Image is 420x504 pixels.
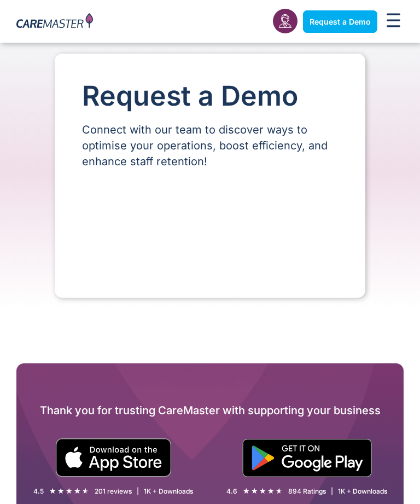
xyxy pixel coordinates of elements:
[243,485,250,497] i: ★
[82,122,338,170] p: Connect with our team to discover ways to optimise your operations, boost efficiency, and enhance...
[55,438,172,477] img: small black download on the apple app store button.
[242,439,372,477] img: "Get is on" Black Google play button.
[66,485,73,497] i: ★
[82,485,89,497] i: ★
[82,81,338,111] h1: Request a Demo
[276,485,283,497] i: ★
[383,10,404,33] div: Menu Toggle
[243,485,283,497] div: 4.6/5
[303,10,377,33] a: Request a Demo
[251,485,258,497] i: ★
[49,485,56,497] i: ★
[95,486,193,496] div: 201 reviews | 1K + Downloads
[16,13,93,30] img: CareMaster Logo
[49,485,89,497] div: 4.5/5
[74,485,81,497] i: ★
[82,188,338,270] iframe: Form 0
[16,402,404,419] h2: Thank you for trusting CareMaster with supporting your business
[310,17,371,26] span: Request a Demo
[33,486,44,496] div: 4.5
[259,485,266,497] i: ★
[267,485,275,497] i: ★
[226,486,237,496] div: 4.6
[57,485,65,497] i: ★
[288,486,387,496] div: 894 Ratings | 1K + Downloads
